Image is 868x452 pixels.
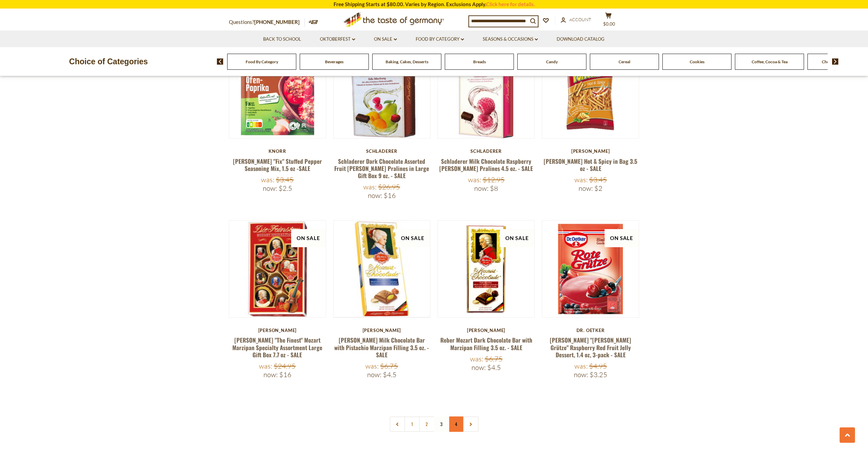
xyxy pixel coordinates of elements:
[229,328,326,333] div: [PERSON_NAME]
[333,328,431,333] div: [PERSON_NAME]
[232,336,322,359] a: [PERSON_NAME] "The Finest" Mozart Marzipan Specialty Assortment Large Gift Box 7.7 oz - SALE
[378,183,400,191] span: $26.95
[550,336,631,359] a: [PERSON_NAME] "[PERSON_NAME] Grütze" Raspberry Red Fruit Jelly Dessert, 1.4 oz, 3-pack - SALE
[594,184,603,192] span: $2
[438,148,535,154] div: Schladerer
[598,12,619,29] button: $0.00
[439,157,533,173] a: Schladerer Milk Chocolate Raspberry [PERSON_NAME] Pralines 4.5 oz. - SALE
[473,59,486,64] a: Breads
[590,370,607,379] span: $3.25
[334,42,430,138] img: Schladerer Dark Chocolate Assorted Fruit Brandy Pralines in Large Gift Box 9 oz. - SALE
[438,328,535,333] div: [PERSON_NAME]
[487,363,501,372] span: $4.5
[278,184,292,192] span: $2.5
[404,416,420,432] a: 1
[259,362,272,370] label: Was:
[320,36,355,43] a: Oktoberfest
[368,191,382,200] label: Now:
[619,59,630,64] a: Cereal
[486,1,535,7] a: Click here for details.
[217,58,223,65] img: previous arrow
[365,362,379,370] label: Was:
[229,148,326,154] div: Knorr
[325,59,344,64] a: Beverages
[254,19,300,25] a: [PHONE_NUMBER]
[490,184,498,192] span: $8
[589,362,607,370] span: $4.95
[603,21,615,27] span: $0.00
[440,336,532,351] a: Reber Mozart Dark Chocolate Bar with Marzipan Filling 3.5 oz. - SALE
[416,36,464,43] a: Food By Category
[386,59,428,64] a: Baking, Cakes, Desserts
[333,148,431,154] div: Schladerer
[832,58,839,65] img: next arrow
[574,362,588,370] label: Was:
[483,36,538,43] a: Seasons & Occasions
[579,184,593,192] label: Now:
[474,184,489,192] label: Now:
[363,183,377,191] label: Was:
[569,17,591,22] span: Account
[822,59,863,64] a: Chocolate & Marzipan
[574,370,588,379] label: Now:
[279,370,292,379] span: $16
[383,370,397,379] span: $4.5
[229,221,326,317] img: Reber "The Finest" Mozart Marzipan Specialty Assortment Large Gift Box 7.7 oz - SALE
[546,59,558,64] a: Candy
[261,175,274,184] label: Was:
[752,59,788,64] a: Coffee, Cocoa & Tea
[561,16,591,24] a: Account
[274,362,296,370] span: $24.95
[374,36,397,43] a: On Sale
[438,221,535,317] img: Reber Mozart Dark Chocolate Bar with Marzipan Filling 3.5 oz. - SALE
[263,36,301,43] a: Back to School
[334,157,429,180] a: Schladerer Dark Chocolate Assorted Fruit [PERSON_NAME] Pralines in Large Gift Box 9 oz. - SALE
[542,221,639,317] img: Dr. Oetker "Rote Grütze" Raspberry Red Fruit Jelly Dessert, 1.4 oz, 3-pack - SALE
[589,175,607,184] span: $3.45
[542,148,639,154] div: [PERSON_NAME]
[470,355,483,363] label: Was:
[468,175,481,184] label: Was:
[384,191,396,200] span: $16
[574,175,588,184] label: Was:
[419,416,435,432] a: 2
[229,18,305,27] p: Questions?
[542,42,639,138] img: Lorenz Pomsticks Hot & Spicy in Bag 3.5 oz - SALE
[544,157,637,173] a: [PERSON_NAME] Hot & Spicy in Bag 3.5 oz - SALE
[276,175,294,184] span: $3.45
[449,416,464,432] a: 4
[557,36,605,43] a: Download Catalog
[246,59,278,64] a: Food By Category
[229,42,326,138] img: Knorr "Fix" Stuffed Pepper Seasoning Mix, 1.5 oz -SALE
[542,328,639,333] div: Dr. Oetker
[233,157,322,173] a: [PERSON_NAME] "Fix" Stuffed Pepper Seasoning Mix, 1.5 oz -SALE
[471,363,486,372] label: Now:
[334,221,430,317] img: Reber Constanze Milk Chocolate Bar with Pistachio Marzipan Filling 3.5 oz. - SALE
[334,336,429,359] a: [PERSON_NAME] Milk Chocolate Bar with Pistachio Marzipan Filling 3.5 oz. - SALE
[690,59,704,64] a: Cookies
[263,370,278,379] label: Now:
[367,370,381,379] label: Now:
[438,42,535,138] img: Schladerer Milk Chocolate Raspberry Brandy Pralines 4.5 oz. - SALE
[483,175,505,184] span: $12.95
[263,184,277,192] label: Now:
[380,362,398,370] span: $6.75
[485,355,503,363] span: $6.75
